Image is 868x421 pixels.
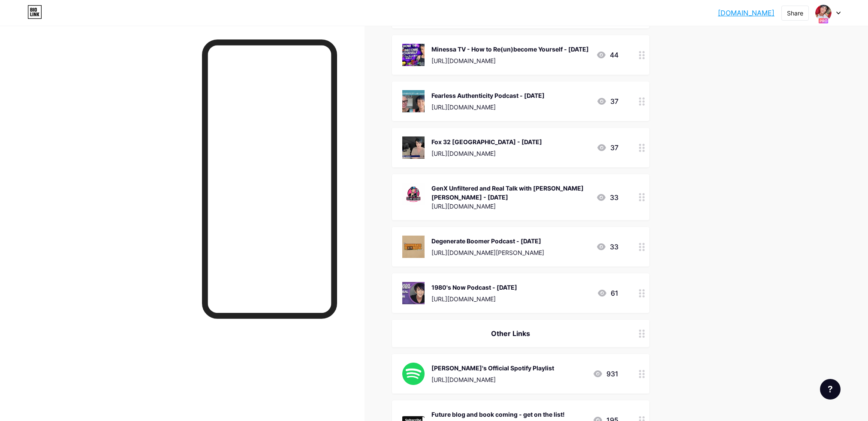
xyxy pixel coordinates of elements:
[431,45,589,54] div: Minessa TV - How to Re(un)become Yourself - [DATE]
[402,328,618,339] div: Other Links
[596,50,618,60] div: 44
[815,5,832,21] img: therealslimsherri
[431,294,517,303] div: [URL][DOMAIN_NAME]
[431,410,565,419] div: Future blog and book coming - get on the list!
[787,9,803,18] div: Share
[597,142,618,153] div: 37
[431,137,542,146] div: Fox 32 [GEOGRAPHIC_DATA] - [DATE]
[402,136,425,159] img: Fox 32 Chicago - Sept 2023
[431,56,589,65] div: [URL][DOMAIN_NAME]
[431,91,545,100] div: Fearless Authenticity Podcast - [DATE]
[402,44,425,66] img: Minessa TV - How to Re(un)become Yourself - June 2024
[596,192,618,203] div: 33
[431,236,544,245] div: Degenerate Boomer Podcast - [DATE]
[402,183,425,205] img: GenX Unfiltered and Real Talk with Natalie Jill - July 2023
[402,282,425,304] img: 1980's Now Podcast - Feb 2023
[597,288,618,298] div: 61
[718,8,775,18] a: [DOMAIN_NAME]
[597,96,618,106] div: 37
[596,242,618,252] div: 33
[431,202,589,211] div: [URL][DOMAIN_NAME]
[431,103,545,112] div: [URL][DOMAIN_NAME]
[431,283,517,292] div: 1980's Now Podcast - [DATE]
[431,363,554,373] div: [PERSON_NAME]'s Official Spotify Playlist
[593,369,618,379] div: 931
[431,184,589,202] div: GenX Unfiltered and Real Talk with [PERSON_NAME] [PERSON_NAME] - [DATE]
[402,236,425,258] img: Degenerate Boomer Podcast - March 2023
[431,248,544,257] div: [URL][DOMAIN_NAME][PERSON_NAME]
[431,149,542,158] div: [URL][DOMAIN_NAME]
[431,375,554,384] div: [URL][DOMAIN_NAME]
[402,90,425,112] img: Fearless Authenticity Podcast - May 2024
[402,363,425,385] img: Slim Sherri's Official Spotify Playlist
